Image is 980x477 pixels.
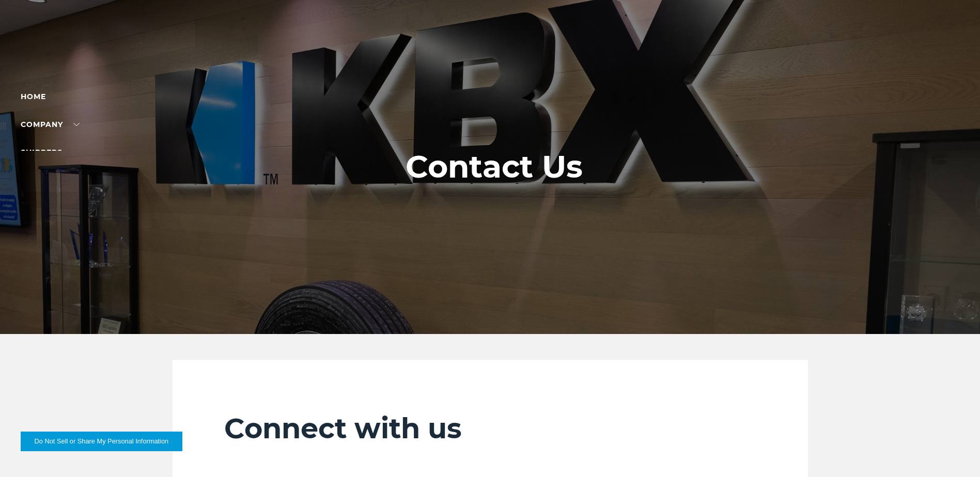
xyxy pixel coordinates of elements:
h1: Contact Us [406,149,583,184]
button: Do Not Sell or Share My Personal Information [21,432,182,451]
a: SHIPPERS [21,148,79,157]
a: Home [21,92,46,101]
a: Company [21,120,80,129]
h2: Connect with us [224,411,756,446]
